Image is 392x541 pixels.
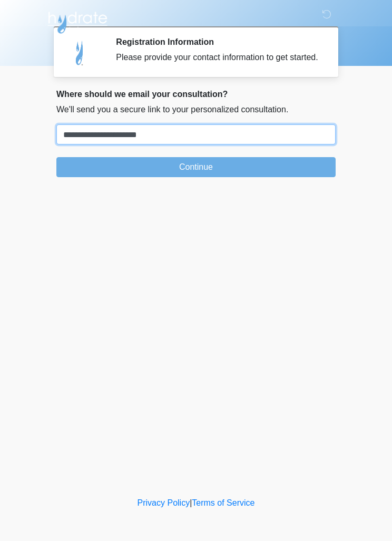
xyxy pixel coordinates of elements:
[64,37,96,69] img: Agent Avatar
[46,8,109,34] img: Hydrate IV Bar - Scottsdale Logo
[138,498,190,507] a: Privacy Policy
[190,498,192,507] a: |
[56,89,336,99] h2: Where should we email your consultation?
[116,51,320,64] div: Please provide your contact information to get started.
[56,157,336,177] button: Continue
[56,103,336,116] p: We'll send you a secure link to your personalized consultation.
[192,498,254,507] a: Terms of Service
